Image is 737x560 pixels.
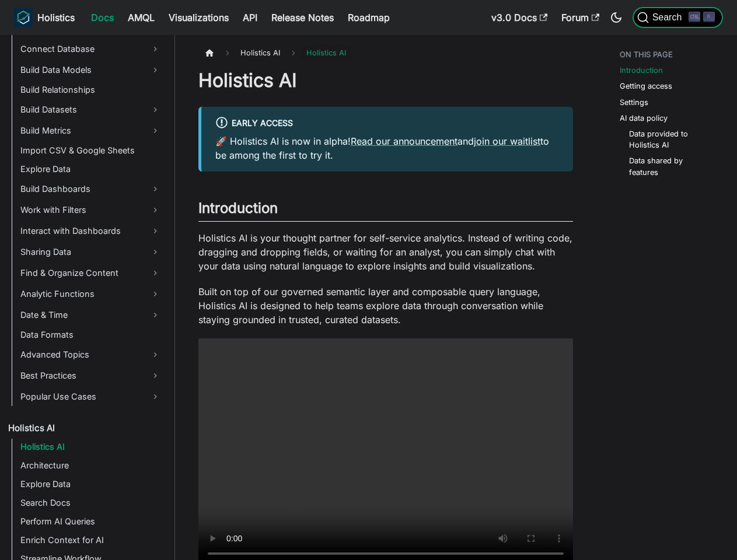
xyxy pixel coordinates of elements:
h2: Introduction [198,199,573,222]
a: Build Dashboards [17,180,165,198]
a: Forum [554,8,606,27]
h1: Holistics AI [198,69,573,92]
a: Holistics AI [5,420,165,436]
a: Work with Filters [17,201,165,219]
a: Data shared by features [629,155,714,177]
a: Sharing Data [17,243,165,261]
nav: Breadcrumbs [198,44,573,61]
a: Explore Data [17,161,165,177]
span: Holistics AI [235,44,286,61]
a: Explore Data [17,476,165,492]
a: Find & Organize Content [17,264,165,282]
a: Getting access [620,80,672,92]
a: Data Formats [17,327,165,343]
kbd: K [703,12,715,22]
a: Release Notes [264,8,341,27]
a: Search Docs [17,495,165,511]
p: Holistics AI is your thought partner for self-service analytics. Instead of writing code, draggin... [198,231,573,273]
a: Roadmap [341,8,397,27]
a: Visualizations [162,8,236,27]
p: Built on top of our governed semantic layer and composable query language, Holistics AI is design... [198,285,573,327]
a: Architecture [17,457,165,474]
a: join our waitlist [474,135,540,147]
a: Perform AI Queries [17,513,165,530]
button: Search (Ctrl+K) [633,7,723,28]
a: Advanced Topics [17,345,165,364]
a: Data provided to Holistics AI [629,128,714,150]
button: Switch between dark and light mode (currently dark mode) [607,8,626,27]
a: Connect Database [17,40,165,58]
a: Date & Time [17,306,165,324]
a: Best Practices [17,366,165,385]
p: 🚀 Holistics AI is now in alpha! and to be among the first to try it. [215,134,559,162]
a: Build Data Models [17,61,165,79]
a: Docs [84,8,121,27]
a: Enrich Context for AI [17,532,165,548]
a: Read our announcement [351,135,457,147]
a: v3.0 Docs [484,8,554,27]
b: Holistics [37,10,75,24]
a: AI data policy [620,113,668,124]
a: AMQL [121,8,162,27]
a: API [236,8,264,27]
a: Import CSV & Google Sheets [17,142,165,159]
div: Early Access [215,116,559,131]
a: HolisticsHolistics [14,8,75,27]
a: Build Relationships [17,82,165,98]
a: Home page [198,44,221,61]
span: Holistics AI [301,44,352,61]
a: Analytic Functions [17,285,165,303]
img: Holistics [14,8,33,27]
a: Popular Use Cases [17,387,165,406]
a: Build Datasets [17,100,165,119]
a: Holistics AI [17,439,165,455]
span: Search [649,12,689,23]
a: Introduction [620,65,663,76]
a: Build Metrics [17,121,165,140]
a: Settings [620,97,648,108]
a: Interact with Dashboards [17,222,165,240]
